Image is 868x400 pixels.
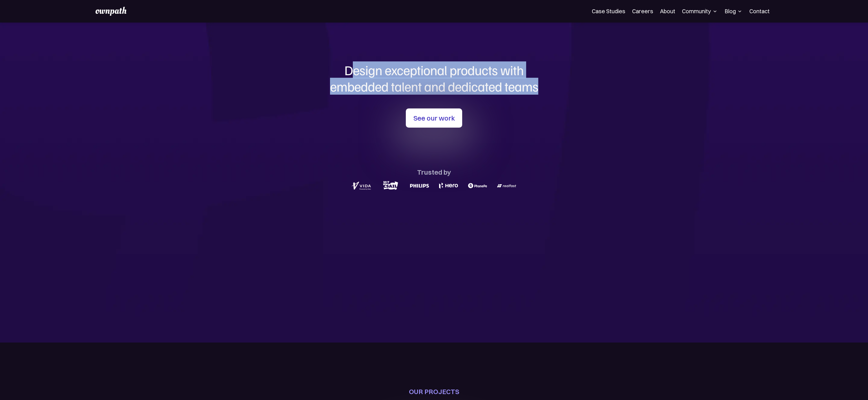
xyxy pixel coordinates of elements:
[592,8,625,15] a: Case Studies
[682,8,718,15] div: Community
[409,388,459,395] div: OUR PROJECTS
[299,62,569,94] h1: Design exceptional products with embedded talent and dedicated teams
[749,8,770,15] a: Contact
[632,8,653,15] a: Careers
[725,8,743,15] div: Blog
[417,168,451,176] div: Trusted by
[406,108,462,128] a: See our work
[660,8,675,15] a: About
